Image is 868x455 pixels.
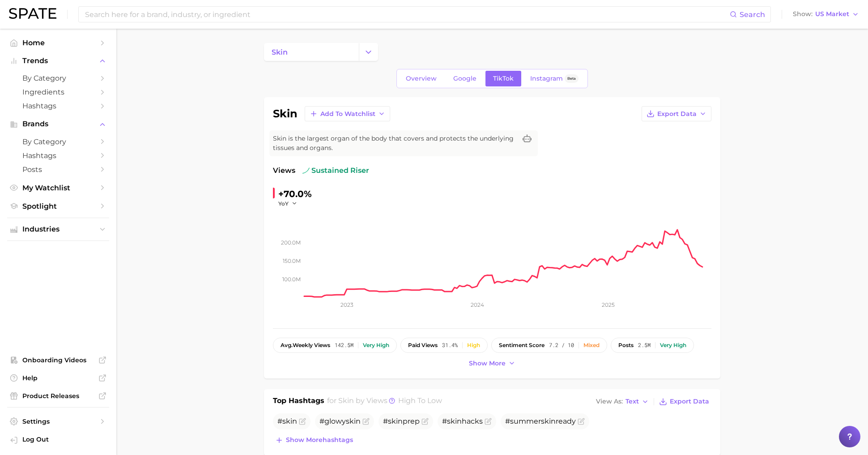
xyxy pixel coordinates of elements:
a: Log out. Currently logged in with e-mail sameera.polavar@gmail.com. [7,433,109,448]
span: Spotlight [22,202,94,210]
button: Show morehashtags [273,434,355,446]
tspan: 200.0m [281,239,301,246]
span: # hacks [442,417,483,425]
button: Industries [7,223,109,236]
span: 7.2 / 10 [549,342,574,348]
span: paid views [408,342,438,348]
a: Hashtags [7,99,109,113]
span: Hashtags [22,151,94,160]
img: sustained riser [302,167,310,174]
span: Text [625,399,639,404]
span: Search [740,10,765,19]
span: Skin is the largest organ of the body that covers and protects the underlying tissues and organs. [273,134,516,153]
button: Change Category [359,43,378,61]
span: skin [447,417,462,425]
span: Show [793,12,813,17]
a: InstagramBeta [523,71,586,86]
div: Mixed [583,342,600,348]
a: Spotlight [7,199,109,213]
span: Ingredients [22,88,94,96]
span: skin [282,417,297,425]
a: Home [7,36,109,50]
a: Overview [398,71,444,86]
a: TikTok [485,71,521,86]
span: 2.5m [638,342,651,348]
span: #summer ready [505,417,576,425]
span: Product Releases [22,392,94,400]
button: YoY [278,200,298,207]
span: Hashtags [22,102,94,110]
button: Brands [7,117,109,131]
button: Flag as miscategorized or irrelevant [362,418,370,425]
span: Home [22,39,94,47]
div: +70.0% [278,187,312,201]
span: Export Data [670,398,709,405]
tspan: 2025 [602,301,615,308]
a: Product Releases [7,389,109,403]
tspan: 2023 [340,301,353,308]
button: Export Data [642,106,711,121]
tspan: 150.0m [283,258,301,264]
span: Views [273,165,295,176]
button: Add to Watchlist [305,106,390,121]
button: ShowUS Market [791,9,861,20]
input: Search here for a brand, industry, or ingredient [84,7,730,22]
span: 31.4% [442,342,458,348]
span: weekly views [281,342,330,348]
a: by Category [7,135,109,149]
span: Overview [406,75,437,82]
span: Onboarding Videos [22,356,94,364]
button: posts2.5mVery high [611,338,694,353]
span: Posts [22,165,94,174]
a: Ingredients [7,85,109,99]
a: by Category [7,71,109,85]
span: Beta [567,75,576,82]
span: posts [618,342,634,348]
span: skin [272,48,288,56]
span: Google [453,75,477,82]
button: sentiment score7.2 / 10Mixed [491,338,607,353]
a: Google [446,71,484,86]
span: My Watchlist [22,184,94,192]
div: High [467,342,480,348]
a: Onboarding Videos [7,353,109,367]
span: View As [596,399,623,404]
img: SPATE [9,8,56,19]
a: skin [264,43,359,61]
a: Help [7,371,109,385]
span: 142.5m [335,342,353,348]
button: paid views31.4%High [400,338,488,353]
span: US Market [815,12,849,17]
span: # [277,417,297,425]
span: sustained riser [302,165,369,176]
span: Show more [469,360,506,367]
span: Show more hashtags [286,436,353,444]
span: Industries [22,225,94,233]
h1: Top Hashtags [273,395,324,408]
a: My Watchlist [7,181,109,195]
span: sentiment score [499,342,545,348]
div: Very high [660,342,686,348]
button: Export Data [657,395,711,408]
span: # prep [383,417,420,425]
a: Posts [7,163,109,176]
button: Flag as miscategorized or irrelevant [485,418,492,425]
h1: skin [273,108,298,119]
button: Show more [467,357,518,369]
span: Add to Watchlist [320,110,375,118]
span: Settings [22,417,94,425]
button: Trends [7,54,109,68]
tspan: 100.0m [282,275,301,282]
button: Flag as miscategorized or irrelevant [578,418,585,425]
span: skin [338,396,354,405]
h2: for by Views [327,395,442,408]
tspan: 2024 [471,301,484,308]
span: by Category [22,74,94,82]
div: Very high [363,342,389,348]
span: Log Out [22,435,102,443]
button: View AsText [594,396,651,408]
span: Trends [22,57,94,65]
span: skin [388,417,403,425]
span: Help [22,374,94,382]
span: Brands [22,120,94,128]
